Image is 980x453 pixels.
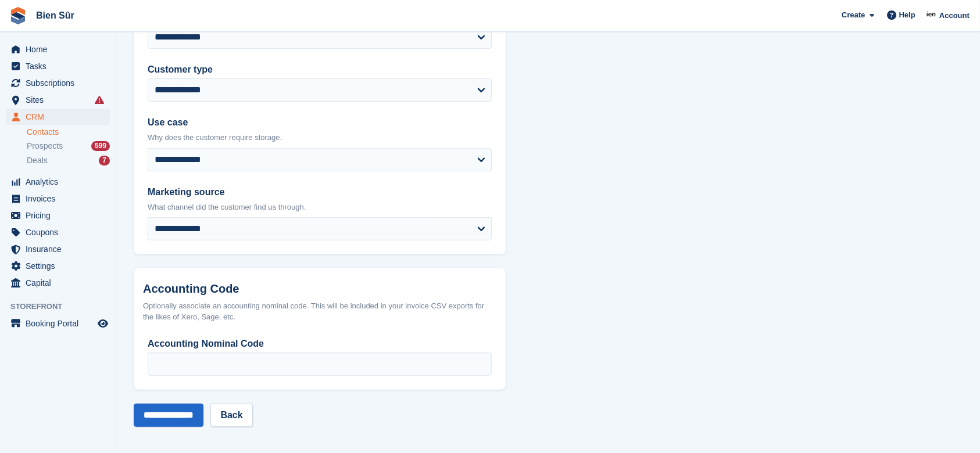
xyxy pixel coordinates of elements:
img: Asmaa Habri [926,9,938,21]
a: menu [6,109,110,125]
span: Sites [26,92,95,108]
span: Deals [27,155,48,166]
a: menu [6,258,110,274]
span: Storefront [10,301,116,312]
a: Prospects 599 [27,140,110,152]
span: Tasks [26,58,95,74]
div: 599 [91,141,110,151]
a: menu [6,275,110,291]
label: Marketing source [148,185,492,199]
a: menu [6,224,110,240]
div: Optionally associate an accounting nominal code. This will be included in your invoice CSV export... [143,300,496,323]
a: Back [210,404,252,427]
a: menu [6,174,110,190]
span: CRM [26,109,95,125]
a: Deals 7 [27,154,110,167]
a: menu [6,207,110,224]
span: Pricing [26,207,95,224]
span: Insurance [26,241,95,257]
img: stora-icon-8386f47178a22dfd0bd8f6a31ec36ba5ce8667c1dd55bd0f319d3a0aa187defe.svg [9,7,27,24]
h2: Accounting Code [143,282,496,296]
span: Coupons [26,224,95,240]
label: Customer type [148,63,492,77]
span: Settings [26,258,95,274]
span: Invoices [26,190,95,207]
span: Help [899,9,915,21]
a: menu [6,75,110,91]
a: Preview store [96,317,110,330]
a: menu [6,315,110,332]
span: Booking Portal [26,315,95,332]
a: menu [6,41,110,57]
i: Smart entry sync failures have occurred [95,95,104,105]
a: Bien Sûr [31,6,79,25]
a: menu [6,190,110,207]
span: Home [26,41,95,57]
span: Subscriptions [26,75,95,91]
a: menu [6,92,110,108]
a: menu [6,58,110,74]
span: Capital [26,275,95,291]
label: Use case [148,116,492,130]
p: Why does the customer require storage. [148,132,492,143]
span: Analytics [26,174,95,190]
p: What channel did the customer find us through. [148,202,492,213]
label: Accounting Nominal Code [148,337,492,351]
a: menu [6,241,110,257]
div: 7 [99,156,110,166]
a: Contacts [27,127,110,138]
span: Create [842,9,865,21]
span: Account [939,10,970,21]
span: Prospects [27,141,63,152]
